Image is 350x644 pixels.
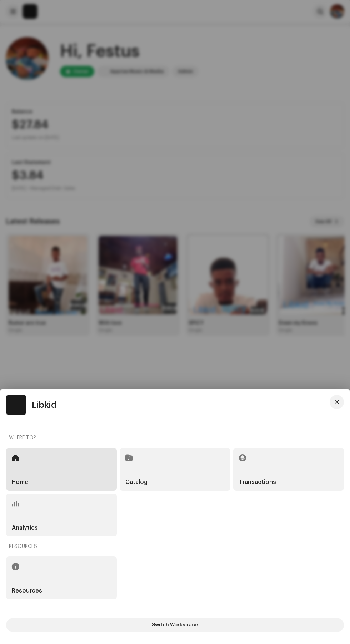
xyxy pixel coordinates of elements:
[152,618,198,632] span: Switch Workspace
[6,538,344,555] re-a-nav-header: Resources
[32,401,57,409] span: Libkid
[12,588,42,594] h5: Resources
[6,395,26,415] img: 1c16f3de-5afb-4452-805d-3f3454e20b1b
[12,479,28,485] h5: Home
[125,479,147,485] h5: Catalog
[6,618,344,632] button: Switch Workspace
[6,429,344,446] re-a-nav-header: Where to?
[12,525,38,531] h5: Analytics
[239,479,276,485] h5: Transactions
